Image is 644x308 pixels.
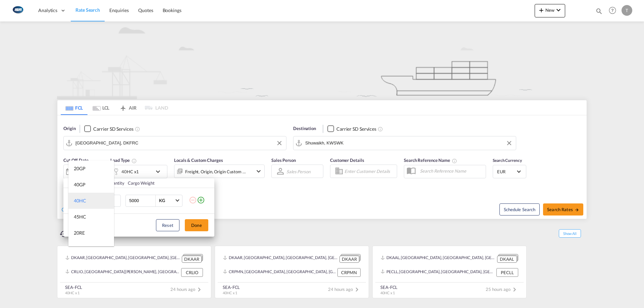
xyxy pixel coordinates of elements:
div: 45HC [74,213,86,220]
div: 40GP [74,181,86,188]
div: 20RE [74,230,85,236]
div: 40HC [74,197,86,204]
div: 20GP [74,165,86,172]
div: 40RE [74,246,85,252]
